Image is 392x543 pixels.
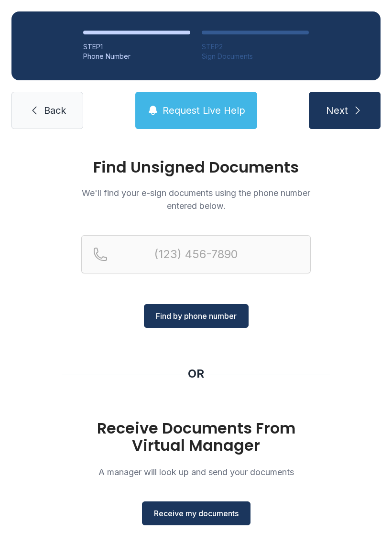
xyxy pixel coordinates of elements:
[202,42,309,52] div: STEP 2
[188,366,204,381] div: OR
[83,52,190,61] div: Phone Number
[81,420,311,454] h1: Receive Documents From Virtual Manager
[81,235,311,273] input: Reservation phone number
[83,42,190,52] div: STEP 1
[81,160,311,175] h1: Find Unsigned Documents
[81,186,311,212] p: We'll find your e-sign documents using the phone number entered below.
[81,466,311,478] p: A manager will look up and send your documents
[202,52,309,61] div: Sign Documents
[44,104,66,117] span: Back
[154,508,239,519] span: Receive my documents
[156,310,237,322] span: Find by phone number
[326,104,348,117] span: Next
[163,104,245,117] span: Request Live Help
